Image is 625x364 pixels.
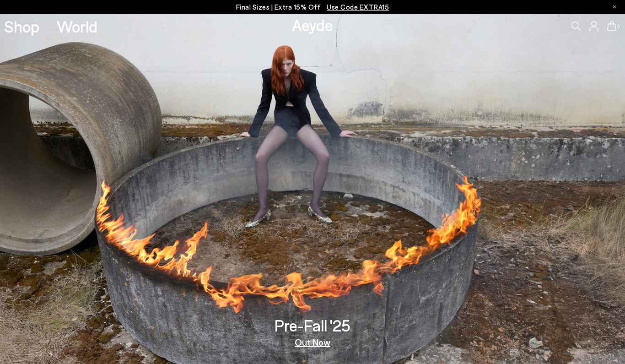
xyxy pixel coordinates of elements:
a: 0 [607,21,616,31]
p: Final Sizes | Extra 15% Off [236,1,389,13]
a: Aeyde [292,15,333,34]
span: 0 [616,24,621,29]
span: Navigate to /collections/ss25-final-sizes [327,3,389,11]
a: World [57,18,97,34]
h3: Pre-Fall '25 [275,317,350,333]
a: Shop [4,18,39,34]
a: Out Now [295,337,330,347]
